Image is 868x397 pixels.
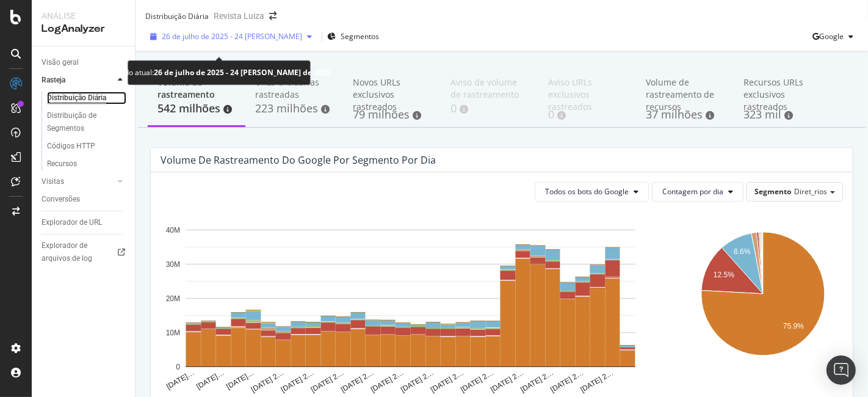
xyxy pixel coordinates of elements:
[662,186,723,197] font: Contagem por dia
[42,193,80,206] div: Conversões
[686,211,841,395] svg: Um gráfico.
[166,294,180,303] text: 20M
[166,226,180,235] text: 40M
[162,31,302,42] font: 26 de julho de 2025 - 24 [PERSON_NAME]
[47,109,117,135] div: Distribuição de Segmentos
[255,76,319,100] font: URLs exclusivas rastreadas
[47,159,77,168] font: Recursos
[42,58,79,67] font: Visão geral
[42,56,126,69] a: Visão geral
[743,76,803,112] font: Recursos URLs exclusivos rastreados
[353,107,410,122] font: 79 milhões
[47,158,126,170] a: Recursos
[157,76,215,100] font: Volume de rastreamento
[161,211,660,395] svg: Um gráfico.
[166,260,180,269] text: 30M
[157,101,220,115] font: 542 milhões
[714,271,734,279] text: 12.5%
[42,74,114,87] a: Rasteja
[176,363,180,371] text: 0
[535,182,649,202] button: Todos os bots do Google
[42,239,126,265] a: Explorador de arquivos de log
[545,186,629,197] font: Todos os bots do Google
[47,140,126,153] a: Códigos HTTP
[450,101,457,115] font: 0
[47,142,95,150] font: Códigos HTTP
[743,107,781,122] font: 323 mil
[734,247,751,256] text: 8.6%
[548,76,592,112] font: Aviso URLs exclusivos rastreados
[783,322,804,330] text: 75.9%
[42,193,126,206] a: Conversões
[255,101,318,115] font: 223 milhões
[341,31,379,42] font: Segmentos
[42,76,65,84] font: Rasteja
[42,218,102,227] font: Explorador de URL
[47,93,106,102] font: Distribuição Diária
[47,140,95,153] div: Códigos HTTP
[145,11,209,21] font: Distribuição Diária
[47,109,126,135] a: Distribuição de Segmentos
[652,182,743,202] button: Contagem por dia
[42,74,65,87] div: Rasteja
[42,175,114,188] a: Visitas
[47,111,96,133] font: Distribuição de Segmentos
[107,68,154,78] font: Período atual:
[42,175,64,188] div: Visitas
[154,68,331,78] font: 26 de julho de 2025 - 24 [PERSON_NAME] de 2025
[166,329,180,337] text: 10M
[42,11,76,21] font: Análise
[42,56,79,69] div: Visão geral
[42,195,80,203] font: Conversões
[42,216,102,229] div: Explorador de URL
[42,239,117,265] div: Explorador de arquivos de log
[646,76,714,112] font: Volume de rastreamento de recursos
[646,107,703,122] font: 37 milhões
[812,27,858,46] button: Google
[47,92,106,104] div: Distribuição Diária
[327,27,379,46] button: Segmentos
[42,24,105,34] font: LogAnalyzer
[269,12,277,20] div: seta para a direita-seta para a esquerda
[754,186,791,197] font: Segmento
[47,92,126,104] a: Distribuição Diária
[42,241,92,263] font: Explorador de arquivos de log
[450,76,519,100] font: Aviso de volume de rastreamento
[826,355,856,385] div: Abra o Intercom Messenger
[819,31,844,42] font: Google
[353,76,400,112] font: Novos URLs exclusivos rastreados
[145,27,317,46] button: 26 de julho de 2025 - 24 [PERSON_NAME]
[161,153,436,167] font: Volume de rastreamento do Google por segmento por dia
[214,11,264,21] font: Revista Luiza
[42,216,126,229] a: Explorador de URL
[47,158,77,170] div: Recursos
[548,107,554,122] font: 0
[42,177,64,186] font: Visitas
[794,186,827,197] font: Diret_rios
